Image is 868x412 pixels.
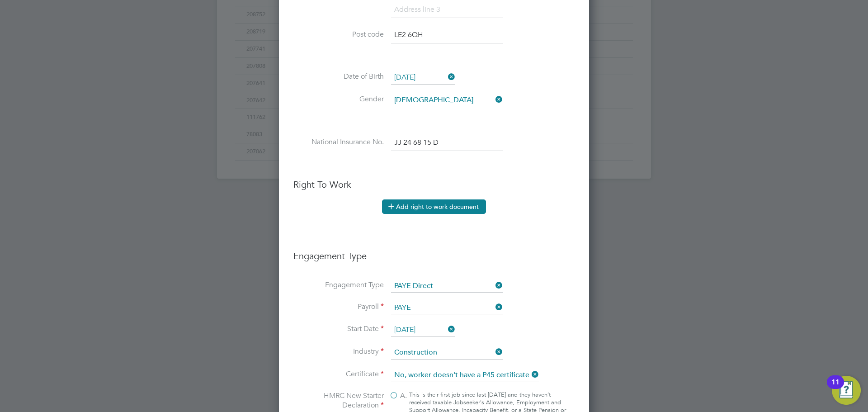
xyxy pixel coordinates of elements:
label: Gender [293,95,384,104]
input: Select one [391,280,503,293]
div: 11 [831,382,840,394]
h3: Right To Work [293,179,575,190]
label: Industry [293,347,384,356]
button: Add right to work document [382,199,486,214]
input: Select one [391,323,455,337]
input: Select one [391,369,539,382]
button: Open Resource Center, 11 new notifications [832,376,861,405]
label: Certificate [293,369,384,379]
span: A. [400,391,407,401]
label: Date of Birth [293,72,384,81]
label: HMRC New Starter Declaration [293,391,384,410]
label: National Insurance No. [293,137,384,147]
input: Search for... [391,302,503,314]
label: Post code [293,30,384,39]
label: Payroll [293,302,384,312]
input: Select one [391,94,503,107]
input: Search for... [391,346,503,360]
h3: Engagement Type [293,241,575,262]
label: Start Date [293,324,384,334]
input: Address line 3 [391,2,503,18]
label: Engagement Type [293,280,384,290]
input: Select one [391,71,455,85]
